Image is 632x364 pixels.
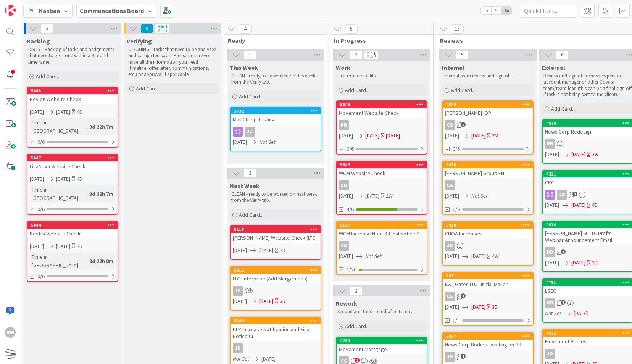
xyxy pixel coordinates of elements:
span: 1 [572,192,577,196]
div: ULP Increase Notification and Final Notice CL [231,324,321,341]
img: Visit kanbanzone.com [5,5,16,16]
div: Mail Chimp Testing [231,114,321,124]
i: Not Set [471,192,488,199]
div: CS [443,120,533,130]
div: 4879[PERSON_NAME] IOP [443,101,533,118]
span: 5 [456,50,469,60]
div: 7D [280,246,285,254]
span: [DATE] [445,252,459,260]
a: 5046Movement Website CheckRB[DATE][DATE][DATE]0/6 [336,100,427,155]
div: 9d 22h 8m [87,257,115,265]
span: 3 [40,24,53,33]
div: Movement Mortgage [337,344,427,354]
i: Not Set [233,355,249,362]
span: Kanban [39,6,60,15]
div: DD [339,180,349,190]
span: [DATE] [339,252,353,260]
span: [DATE] [445,132,459,140]
span: Ready [228,37,318,44]
div: 5027 [443,333,533,340]
span: 5 [345,24,358,34]
span: [DATE] [56,175,70,183]
div: JD [445,241,455,251]
div: 9d 22h 7m [87,122,115,131]
span: 0/6 [37,205,45,213]
span: : [86,122,87,131]
div: 5048Revlon Website Check [27,87,118,104]
div: 4782 [340,338,427,343]
input: Quick Filter... [520,4,577,18]
span: 1 [243,50,256,60]
div: 5011 [446,273,533,279]
p: CLEAN - ready to be worked on next week from the Verify tab. [231,191,320,204]
span: [DATE] [471,303,485,311]
span: Add Card... [36,73,60,80]
a: 5118[PERSON_NAME] Website Check (LTC)[DATE][DATE]7D [230,225,321,260]
div: 5046 [340,102,427,107]
span: [DATE] [56,108,70,116]
span: Add Card... [551,105,576,112]
div: 5018 [446,222,533,228]
div: Max 5 [157,29,167,32]
img: avatar [5,348,16,359]
span: 0/6 [37,272,45,280]
p: DIRTY - Backlog of tasks and assignments that need to get done within a 3-month timeframe. [28,47,117,65]
div: WCM Website Check [337,168,427,178]
div: 9d 22h 7m [87,190,115,198]
div: JD [231,127,321,137]
div: 2D [592,259,598,267]
div: Time in [GEOGRAPHIC_DATA] [30,118,86,135]
span: This Week [230,64,258,71]
div: LTC Enterprise (Add Mergefields) [231,274,321,283]
div: 5018 [443,222,533,229]
div: 5107WCM Increase Notif & Final Notice CL [337,222,427,238]
span: [DATE] [30,175,44,183]
div: JD [233,286,243,296]
div: JD [231,343,321,353]
div: DD [557,190,567,200]
div: CS [337,241,427,251]
div: 5048 [27,87,118,94]
span: In Progress [334,37,424,44]
div: [DATE] [386,132,400,140]
div: RB [339,120,349,130]
span: [DATE] [571,201,585,209]
div: 5012 [234,267,321,273]
span: 0 [140,24,153,33]
span: 2 [461,122,466,127]
div: 4782 [337,337,427,344]
p: Review and sign off from sales person, account manager or other Covala team/team lead (this can b... [543,73,632,98]
span: Verifying [127,37,152,45]
a: 5011K&L Gates LTC - Initial MailerCS[DATE][DATE]3D0/2 [442,272,534,326]
div: 4W [492,252,499,260]
div: 4D [77,108,82,116]
span: [DATE] [56,242,70,250]
p: Second and third round of edits, etc. [337,309,426,315]
div: Max 5 [366,55,376,59]
span: [DATE] [339,132,353,140]
span: 2 [350,286,363,295]
a: 5047LivaNova Website Check[DATE][DATE]4DTime in [GEOGRAPHIC_DATA]:9d 22h 7m0/6 [27,154,118,215]
div: 5044 [27,222,118,229]
div: RB [337,120,427,130]
span: 4/6 [347,205,354,213]
span: : [86,190,87,198]
span: 3x [501,7,512,14]
div: Time in [GEOGRAPHIC_DATA] [30,185,86,202]
div: 5043 [337,161,427,168]
div: 2W [592,150,599,158]
div: JD [443,352,533,362]
span: Add Card... [239,93,263,100]
div: JD [445,352,455,362]
div: CS [445,292,455,301]
span: 1 [461,293,466,298]
div: 5046 [337,101,427,108]
a: 5012LTC Enterprise (Add Mergefields)JD[DATE][DATE]3D [230,266,321,311]
div: 4D [77,175,82,183]
div: 5046Movement Website Check [337,101,427,118]
p: CLEAN - ready to be worked on this week from the Verify tab. [231,73,320,85]
span: 0/6 [37,138,45,146]
div: DD [337,180,427,190]
a: 5043WCM Website CheckDD[DATE][DATE]2W4/6 [336,161,427,215]
div: 5010 [443,161,533,168]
